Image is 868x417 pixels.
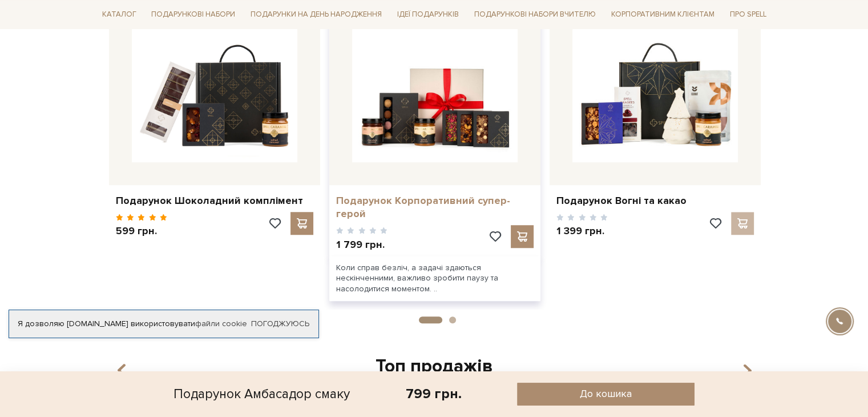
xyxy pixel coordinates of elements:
[725,6,770,23] a: Про Spell
[9,319,318,329] div: Я дозволяю [DOMAIN_NAME] використовувати
[336,194,534,221] a: Подарунок Корпоративний супер-герой
[251,319,309,329] a: Погоджуюсь
[406,385,462,403] div: 799 грн.
[419,316,442,323] button: 1 of 2
[195,319,247,328] a: файли cookie
[517,383,695,406] button: До кошика
[607,6,719,23] a: Корпоративним клієнтам
[556,224,608,238] p: 1 399 грн.
[147,6,240,23] a: Подарункові набори
[173,383,350,406] div: Подарунок Амбасадор смаку
[336,238,388,251] p: 1 799 грн.
[116,194,313,207] a: Подарунок Шоколадний комплімент
[449,316,456,323] button: 2 of 2
[470,5,600,24] a: Подарункові набори Вчителю
[98,6,141,23] a: Каталог
[580,387,632,400] span: До кошика
[116,224,168,238] p: 599 грн.
[393,6,463,23] a: Ідеї подарунків
[246,6,386,23] a: Подарунки на День народження
[556,194,754,207] a: Подарунок Вогні та какао
[104,355,764,379] div: Топ продажів
[329,256,540,301] div: Коли справ безліч, а задачі здаються нескінченними, важливо зробити паузу та насолодитися моменто...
